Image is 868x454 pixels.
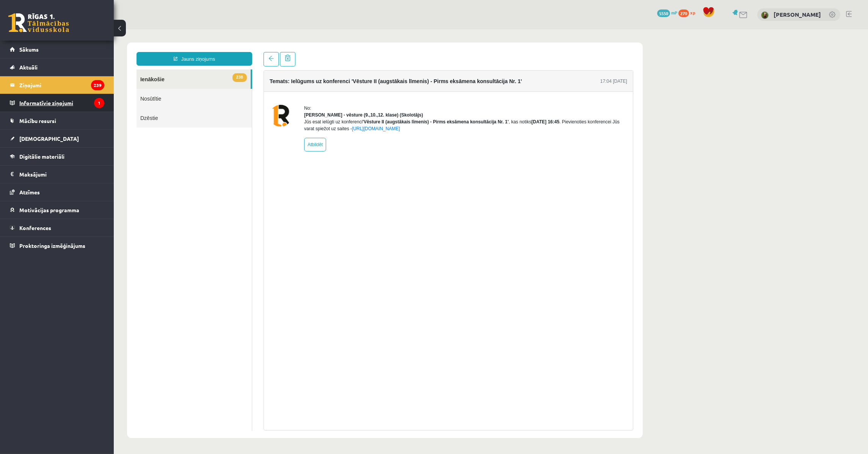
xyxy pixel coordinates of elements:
a: [DEMOGRAPHIC_DATA] [10,130,104,147]
a: Digitālie materiāli [10,148,104,165]
img: Kristīna Kižlo - vēsture (9.,10.,12. klase) [156,76,178,98]
a: Ziņojumi239 [10,76,104,94]
span: Mācību resursi [19,117,56,124]
a: Rīgas 1. Tālmācības vidusskola [8,13,69,32]
i: 1 [94,98,104,108]
a: Mācību resursi [10,112,104,129]
div: 17:04 [DATE] [487,49,513,55]
strong: [PERSON_NAME] - vēsture (9.,10.,12. klase) (Skolotājs) [190,83,309,88]
legend: Informatīvie ziņojumi [19,94,104,112]
span: Digitālie materiāli [19,153,64,160]
span: Atzīmes [19,189,40,195]
span: 5550 [657,9,670,17]
a: Informatīvie ziņojumi1 [10,94,104,112]
a: Sākums [10,41,104,58]
i: 239 [91,80,104,90]
span: 270 [678,9,689,17]
a: Proktoringa izmēģinājums [10,237,104,254]
span: Aktuāli [19,64,38,71]
span: 238 [119,44,133,53]
h4: Temats: Ielūgums uz konferenci 'Vēsture II (augstākais līmenis) - Pirms eksāmena konsultācija Nr. 1' [156,49,408,55]
a: Atbildēt [190,109,212,122]
a: Motivācijas programma [10,201,104,219]
span: Konferences [19,224,51,231]
a: [PERSON_NAME] [774,11,821,18]
img: Lauris Daniels Jakovļevs [761,11,769,19]
span: [DEMOGRAPHIC_DATA] [19,135,79,142]
a: Aktuāli [10,58,104,76]
a: Konferences [10,219,104,236]
b: [DATE] 16:45 [418,90,446,95]
legend: Ziņojumi [19,76,104,94]
a: [URL][DOMAIN_NAME] [238,97,286,102]
span: mP [671,9,677,16]
a: Jauns ziņojums [23,23,138,36]
a: 238Ienākošie [23,40,137,60]
a: Dzēstie [23,79,138,98]
a: Nosūtītie [23,60,138,79]
b: 'Vēsture II (augstākais līmenis) - Pirms eksāmena konsultācija Nr. 1' [249,90,395,95]
div: Jūs esat ielūgti uz konferenci , kas notiks . Pievienoties konferencei Jūs varat spiežot uz saites - [190,89,513,103]
div: No: [190,76,513,82]
a: 5550 mP [657,9,677,16]
span: Proktoringa izmēģinājums [19,242,85,249]
span: xp [690,9,695,16]
a: Atzīmes [10,183,104,201]
a: 270 xp [678,9,699,16]
span: Motivācijas programma [19,207,79,213]
span: Sākums [19,46,39,53]
legend: Maksājumi [19,166,104,183]
a: Maksājumi [10,166,104,183]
